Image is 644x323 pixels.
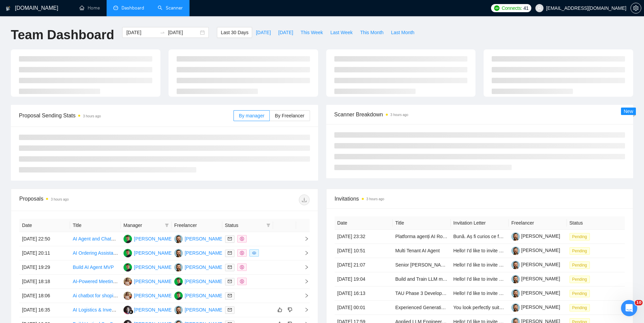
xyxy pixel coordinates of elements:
img: c1-JWQDXWEy3CnA6sRtFzzU22paoDq5cZnWyBNc3HWqwvuW0qNnjm1CMP-YmbEEtPC [511,275,520,283]
a: AV[PERSON_NAME] [124,293,173,298]
div: Proposals [19,194,164,205]
span: New [624,109,633,114]
a: SS[PERSON_NAME] [124,307,173,312]
div: [PERSON_NAME] [134,249,173,257]
td: [DATE] 22:50 [19,232,70,246]
div: [PERSON_NAME] [185,235,224,243]
th: Freelancer [509,216,567,230]
a: [PERSON_NAME] [511,262,560,267]
td: Build AI Agent MVP [70,260,121,275]
a: [PERSON_NAME] [511,276,560,281]
a: AI Logistics & Inventory Platform Developer, app builder [73,307,190,313]
span: Invitations [335,194,625,203]
span: [DATE] [278,29,293,36]
button: [DATE] [274,27,297,38]
span: Bună. Aș fi curios ce fel de agenți AI poți produce și să discutăm despre o colaborare. [453,234,632,239]
span: filter [265,220,272,230]
a: TAU Phase 3 Developer – Bring My AI Brother to Life [395,291,507,296]
span: Manager [124,222,162,229]
span: Dashboard [121,5,144,11]
span: By manager [239,113,264,118]
span: right [299,236,309,241]
img: upwork-logo.png [494,5,499,11]
div: [PERSON_NAME] [185,278,224,285]
div: [PERSON_NAME] [134,292,173,299]
div: [PERSON_NAME] [134,263,173,271]
button: setting [630,3,641,14]
a: AI-Powered Meeting Assistant Chatbot Development [73,279,183,284]
td: [DATE] 20:11 [19,246,70,260]
span: right [299,293,309,298]
span: You look perfectly suited for this job. Let me know if you're interested. [453,305,599,310]
th: Date [19,219,70,232]
div: [PERSON_NAME] [134,278,173,285]
span: filter [163,220,170,230]
a: [PERSON_NAME] [511,233,560,239]
td: [DATE] 16:35 [19,303,70,317]
span: dashboard [113,5,118,10]
a: Experienced Generative AI Engineer (RAG, Vector Retrieval, Scaling) [395,305,541,310]
span: to [160,30,165,35]
a: VK[PERSON_NAME] [174,307,224,312]
img: c1-JWQDXWEy3CnA6sRtFzzU22paoDq5cZnWyBNc3HWqwvuW0qNnjm1CMP-YmbEEtPC [511,289,520,298]
span: right [299,265,309,270]
td: Build and Train LLM model for based on text data [393,272,451,286]
span: Last 30 Days [221,29,248,36]
a: [PERSON_NAME] [511,290,560,296]
a: [PERSON_NAME] [511,304,560,310]
a: Senior [PERSON_NAME] (5+ years experience) [395,262,496,268]
a: VK[PERSON_NAME] [174,264,224,270]
span: swap-right [160,30,165,35]
img: SS [124,306,132,314]
a: Build and Train LLM model for based on text data [395,276,499,282]
span: user [537,6,542,10]
span: Connects: [502,4,522,12]
span: By Freelancer [275,113,304,118]
button: like [276,306,284,314]
span: This Month [360,29,383,36]
time: 3 hours ago [51,198,69,201]
a: Pending [570,276,593,282]
a: searchScanner [158,5,183,11]
span: setting [631,5,641,11]
span: right [299,279,309,284]
img: logo [6,3,10,14]
td: AI Agent and ChatBot expert [70,232,121,246]
td: [DATE] 23:32 [335,230,393,244]
img: VK [174,249,183,257]
td: [DATE] 16:13 [335,286,393,301]
span: Pending [570,233,590,240]
img: MB [174,277,183,286]
td: [DATE] 21:07 [335,258,393,272]
input: Start date [126,29,157,36]
span: 41 [524,4,529,12]
img: c1-JWQDXWEy3CnA6sRtFzzU22paoDq5cZnWyBNc3HWqwvuW0qNnjm1CMP-YmbEEtPC [511,247,520,255]
span: like [277,307,282,313]
time: 3 hours ago [391,113,408,117]
a: Multi Tenant AI Agent [395,248,440,253]
img: VK [174,263,183,272]
span: mail [228,265,232,269]
span: filter [266,223,270,227]
th: Invitation Letter [451,216,509,230]
span: mail [228,237,232,241]
a: Pending [570,291,593,296]
a: Pending [570,262,593,268]
div: [PERSON_NAME] [185,263,224,271]
span: Pending [570,276,590,283]
span: Pending [570,290,590,297]
td: [DATE] 19:29 [19,260,70,275]
span: mail [228,308,232,312]
th: Title [70,219,121,232]
a: [PERSON_NAME] [511,248,560,253]
th: Freelancer [172,219,222,232]
td: Ai chatbot for shopify store [70,289,121,303]
span: Last Week [330,29,353,36]
a: MB[PERSON_NAME] [124,264,173,270]
td: AI Logistics & Inventory Platform Developer, app builder [70,303,121,317]
iframe: Intercom live chat [621,300,637,316]
th: Status [567,216,625,230]
button: This Month [356,27,387,38]
time: 3 hours ago [83,114,101,118]
img: c1-JWQDXWEy3CnA6sRtFzzU22paoDq5cZnWyBNc3HWqwvuW0qNnjm1CMP-YmbEEtPC [511,232,520,241]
